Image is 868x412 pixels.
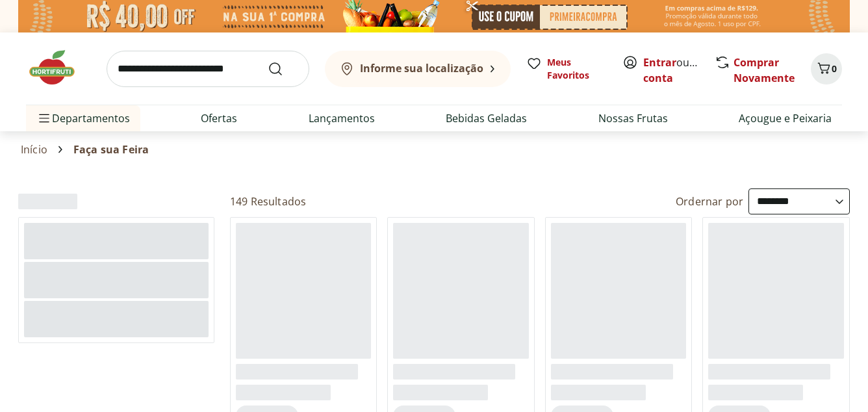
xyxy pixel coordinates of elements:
a: Açougue e Peixaria [739,110,832,126]
label: Ordernar por [676,194,743,209]
button: Informe sua localização [325,51,511,87]
a: Comprar Novamente [734,55,795,85]
button: Carrinho [811,53,842,84]
a: Bebidas Geladas [446,110,527,126]
b: Informe sua localização [360,61,483,75]
button: Submit Search [268,61,299,77]
a: Criar conta [643,55,715,85]
span: 0 [832,62,837,75]
span: Departamentos [36,103,130,134]
a: Início [21,144,47,155]
h2: 149 Resultados [230,194,306,209]
a: Ofertas [201,110,237,126]
a: Lançamentos [309,110,375,126]
span: Faça sua Feira [73,144,149,155]
span: ou [643,55,701,86]
a: Nossas Frutas [598,110,668,126]
a: Meus Favoritos [526,56,607,82]
span: Meus Favoritos [547,56,607,82]
img: Hortifruti [26,48,91,87]
a: Entrar [643,55,676,70]
input: search [107,51,309,87]
button: Menu [36,103,52,134]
